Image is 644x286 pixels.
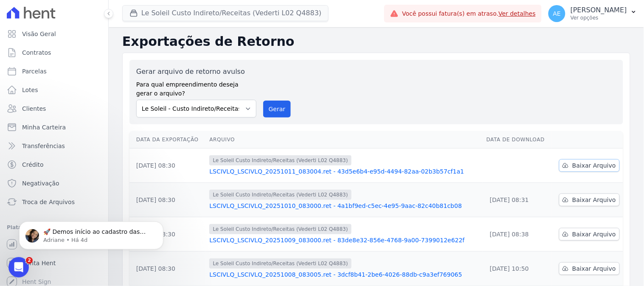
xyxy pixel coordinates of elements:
[572,196,616,204] span: Baixar Arquivo
[483,252,552,286] td: [DATE] 10:50
[209,236,480,244] a: LSCIVLQ_LSCIVLQ_20251009_083000.ret - 83de8e32-856e-4768-9a00-7399012e622f
[209,167,480,176] a: LSCIVLQ_LSCIVLQ_20251011_083004.ret - 43d5e6b4-e95d-4494-82aa-02b3b57cf1a1
[129,131,206,149] th: Data da Exportação
[3,156,105,173] a: Crédito
[22,259,56,267] span: Conta Hent
[209,202,480,210] a: LSCIVLQ_LSCIVLQ_20251010_083000.ret - 4a1bf9ed-c5ec-4e95-9aac-82c40b81cb08
[129,183,206,217] td: [DATE] 08:30
[571,6,627,14] p: [PERSON_NAME]
[22,30,56,38] span: Visão Geral
[571,14,627,21] p: Ver opções
[483,183,552,217] td: [DATE] 08:31
[542,2,644,25] button: AE [PERSON_NAME] Ver opções
[122,5,329,21] button: Le Soleil Custo Indireto/Receitas (Vederti L02 Q4883)
[6,204,176,263] iframe: Intercom notifications mensagem
[129,252,206,286] td: [DATE] 08:30
[572,161,616,170] span: Baixar Arquivo
[209,190,351,200] span: Le Soleil Custo Indireto/Receitas (Vederti L02 Q4883)
[206,131,483,149] th: Arquivo
[136,67,256,77] label: Gerar arquivo de retorno avulso
[553,11,561,17] span: AE
[129,149,206,183] td: [DATE] 08:30
[559,228,620,241] a: Baixar Arquivo
[22,160,44,169] span: Crédito
[559,193,620,206] a: Baixar Arquivo
[3,137,105,154] a: Transferências
[3,175,105,192] a: Negativação
[209,258,351,269] span: Le Soleil Custo Indireto/Receitas (Vederti L02 Q4883)
[559,262,620,275] a: Baixar Arquivo
[3,25,105,42] a: Visão Geral
[3,100,105,117] a: Clientes
[22,67,47,76] span: Parcelas
[559,159,620,172] a: Baixar Arquivo
[572,230,616,238] span: Baixar Arquivo
[22,198,75,206] span: Troca de Arquivos
[136,77,256,98] label: Para qual empreendimento deseja gerar o arquivo?
[3,81,105,98] a: Lotes
[22,104,46,113] span: Clientes
[3,255,105,272] a: Conta Hent
[3,236,105,253] a: Recebíveis
[3,193,105,210] a: Troca de Arquivos
[22,48,51,57] span: Contratos
[483,131,552,149] th: Data de Download
[22,86,38,94] span: Lotes
[37,33,146,40] p: Message from Adriane, sent Há 4d
[8,257,29,278] iframe: Intercom live chat
[26,257,33,264] span: 2
[3,44,105,61] a: Contratos
[22,142,65,150] span: Transferências
[3,119,105,136] a: Minha Carteira
[499,10,536,17] a: Ver detalhes
[263,101,291,118] button: Gerar
[209,224,351,234] span: Le Soleil Custo Indireto/Receitas (Vederti L02 Q4883)
[3,63,105,80] a: Parcelas
[22,123,66,132] span: Minha Carteira
[37,25,145,200] span: 🚀 Demos início ao cadastro das Contas Digitais Arke! Iniciamos a abertura para clientes do modelo...
[483,217,552,252] td: [DATE] 08:38
[572,264,616,273] span: Baixar Arquivo
[209,270,480,279] a: LSCIVLQ_LSCIVLQ_20251008_083005.ret - 3dcf8b41-2be6-4026-88db-c9a3ef769065
[402,9,536,18] span: Você possui fatura(s) em atraso.
[209,155,351,165] span: Le Soleil Custo Indireto/Receitas (Vederti L02 Q4883)
[122,34,630,49] h2: Exportações de Retorno
[22,179,59,188] span: Negativação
